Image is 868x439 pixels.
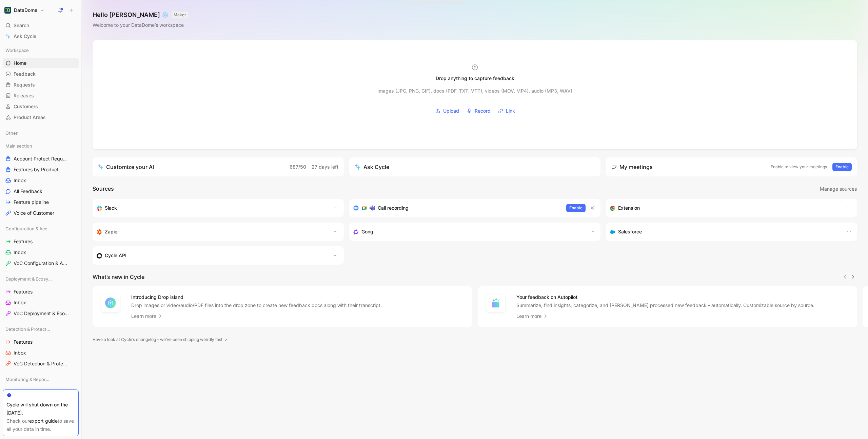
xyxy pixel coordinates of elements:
[93,21,188,29] div: Welcome to your DataDome’s workspace
[5,326,51,332] span: Detection & Protection
[14,360,70,367] span: VoC Detection & Protection
[464,106,493,116] button: Record
[14,166,59,173] span: Features by Product
[93,11,188,19] h1: Hello [PERSON_NAME] ❄️
[516,312,548,320] a: Learn more
[97,228,326,236] div: Capture feedback from thousands of sources with Zapier (survey results, recordings, sheets, etc).
[131,312,163,320] a: Learn more
[566,204,586,212] button: Enable
[93,336,228,343] a: Have a look at Cycle’s changelog – we’ve been shipping weirdly fast
[4,7,11,14] img: DataDome
[5,225,51,232] span: Configuration & Access
[3,80,79,90] a: Requests
[569,205,583,211] span: Enable
[105,228,119,236] h3: Zapier
[3,45,79,55] div: Workspace
[14,238,33,245] span: Features
[436,74,514,82] div: Drop anything to capture feedback
[3,128,79,140] div: Other
[14,7,37,13] h1: DataDome
[14,155,70,162] span: Account Protect Requests
[3,141,79,218] div: Main sectionAccount Protect RequestsFeatures by ProductInboxAll FeedbackFeature pipelineVoice of ...
[14,92,34,99] span: Releases
[172,12,188,18] button: MAKER
[3,58,79,68] a: Home
[3,186,79,196] a: All Feedback
[771,164,827,170] p: Enable to view your meetings
[433,106,461,116] button: Upload
[378,204,409,212] h3: Call recording
[14,299,26,306] span: Inbox
[3,298,79,308] a: Inbox
[3,208,79,218] a: Voice of Customer
[98,163,154,171] div: Customize your AI
[93,185,114,193] h2: Sources
[5,376,51,383] span: Monitoring & Reporting
[618,204,640,212] h3: Extension
[14,21,29,30] span: Search
[3,324,79,369] div: Detection & ProtectionFeaturesInboxVoC Detection & Protection
[3,31,79,41] a: Ask Cycle
[353,204,561,212] div: Record & transcribe meetings from Zoom, Meet & Teams.
[14,339,33,345] span: Features
[93,273,144,281] h2: What’s new in Cycle
[3,224,79,234] div: Configuration & Access
[3,236,79,247] a: Features
[3,359,79,369] a: VoC Detection & Protection
[14,103,38,110] span: Customers
[5,275,52,282] span: Deployment & Ecosystem
[14,199,49,206] span: Feature pipeline
[516,302,814,309] p: Summarize, find insights, categorize, and [PERSON_NAME] processed new feedback - automatically. C...
[14,81,35,88] span: Requests
[290,164,306,170] span: 687/50
[131,302,382,309] p: Drop images or video/audio/PDF files into the drop zone to create new feedback docs along with th...
[506,107,515,115] span: Link
[14,389,33,396] span: Features
[3,258,79,268] a: VoC Configuration & Access
[516,293,814,301] h4: Your feedback on Autopilot
[14,260,70,267] span: VoC Configuration & Access
[14,114,46,121] span: Product Areas
[443,107,459,115] span: Upload
[3,387,79,397] a: Features
[6,417,75,433] div: Check our to save all your data in time.
[475,107,491,115] span: Record
[618,228,642,236] h3: Salesforce
[308,164,310,170] span: ·
[353,228,583,236] div: Capture feedback from your incoming calls
[3,308,79,319] a: VoC Deployment & Ecosystem
[5,130,18,136] span: Other
[349,157,600,176] button: Ask Cycle
[820,185,857,193] button: Manage sources
[93,157,344,176] a: Customize your AI687/50·27 days left
[3,128,79,138] div: Other
[14,288,33,295] span: Features
[3,141,79,151] div: Main section
[14,71,36,77] span: Feedback
[3,348,79,358] a: Inbox
[3,175,79,186] a: Inbox
[3,197,79,207] a: Feature pipeline
[3,69,79,79] a: Feedback
[832,163,852,171] button: Enable
[3,165,79,175] a: Features by Product
[835,164,849,170] span: Enable
[3,274,79,284] div: Deployment & Ecosystem
[5,142,32,149] span: Main section
[3,374,79,384] div: Monitoring & Reporting
[3,101,79,112] a: Customers
[3,247,79,257] a: Inbox
[14,177,26,184] span: Inbox
[820,185,857,193] span: Manage sources
[355,163,389,171] div: Ask Cycle
[3,91,79,101] a: Releases
[3,324,79,334] div: Detection & Protection
[3,112,79,122] a: Product Areas
[14,188,42,195] span: All Feedback
[3,374,79,419] div: Monitoring & ReportingFeaturesInboxVoC Monitoring & Reporting
[3,5,46,15] button: DataDomeDataDome
[361,228,373,236] h3: Gong
[377,87,572,95] div: Images (JPG, PNG, GIF), docs (PDF, TXT, VTT), videos (MOV, MP4), audio (MP3, WAV)
[3,287,79,297] a: Features
[611,163,653,171] div: My meetings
